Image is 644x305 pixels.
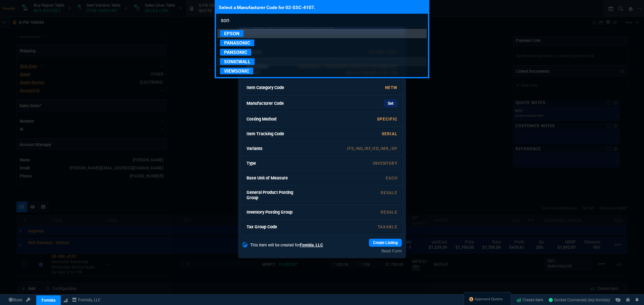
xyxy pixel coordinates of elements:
p: VIEWSONIC [220,68,253,74]
a: Create Item [514,295,546,305]
input: Search... [216,14,428,27]
a: API TOKEN [24,297,32,303]
a: Global State [7,297,24,303]
p: EPSON [220,30,244,37]
span: Approved Quotes [475,297,503,302]
p: PANSONIC [220,49,251,56]
a: msbcCompanyName [70,297,103,303]
p: Select a Manufacturer Code for 02-SSC-4107. [216,1,428,14]
p: PANASONIC [220,40,254,46]
span: Socket Connected (erp-fornida) [549,298,610,302]
p: SONICWALL [220,58,255,65]
a: jf5BtipoG0zIFIGdAAC5 [549,297,610,303]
